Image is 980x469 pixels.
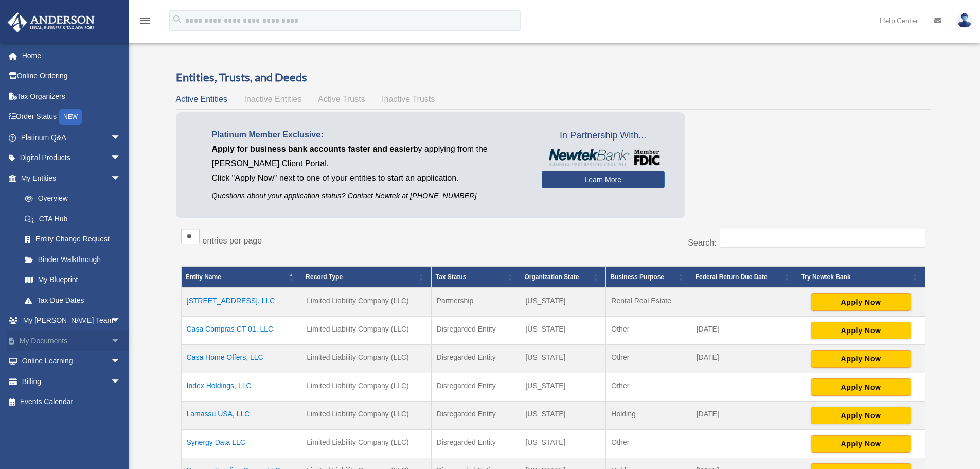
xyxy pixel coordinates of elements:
[431,267,520,288] th: Tax Status: Activate to sort
[301,373,431,402] td: Limited Liability Company (LLC)
[542,128,665,144] span: In Partnership With...
[431,288,520,317] td: Partnership
[212,128,526,142] p: Platinum Member Exclusive:
[14,188,126,209] a: Overview
[811,378,911,396] button: Apply Now
[212,171,526,185] p: Click "Apply Now" next to one of your entities to start an application.
[212,142,526,171] p: by applying from the [PERSON_NAME] Client Portal.
[547,149,660,166] img: NewtekBankLogoSM.png
[691,402,797,430] td: [DATE]
[14,229,131,250] a: Entity Change Request
[111,331,131,352] span: arrow_drop_down
[14,270,131,290] a: My Blueprint
[811,407,911,424] button: Apply Now
[606,430,691,458] td: Other
[139,14,151,27] i: menu
[7,45,136,66] a: Home
[957,13,972,28] img: User Pic
[111,127,131,148] span: arrow_drop_down
[172,14,183,25] i: search
[111,351,131,372] span: arrow_drop_down
[301,430,431,458] td: Limited Liability Company (LLC)
[811,293,911,311] button: Apply Now
[520,402,606,430] td: [US_STATE]
[520,317,606,345] td: [US_STATE]
[14,249,131,270] a: Binder Walkthrough
[696,273,768,281] span: Federal Return Due Date
[606,267,691,288] th: Business Purpose: Activate to sort
[14,209,131,229] a: CTA Hub
[691,317,797,345] td: [DATE]
[181,267,301,288] th: Entity Name: Activate to invert sorting
[212,145,414,153] span: Apply for business bank accounts faster and easier
[610,273,664,281] span: Business Purpose
[181,402,301,430] td: Lamassu USA, LLC
[301,345,431,373] td: Limited Liability Company (LLC)
[520,288,606,317] td: [US_STATE]
[111,371,131,392] span: arrow_drop_down
[606,373,691,402] td: Other
[811,350,911,368] button: Apply Now
[811,435,911,453] button: Apply Now
[7,66,136,86] a: Online Ordering
[691,267,797,288] th: Federal Return Due Date: Activate to sort
[176,95,227,103] span: Active Entities
[181,288,301,317] td: [STREET_ADDRESS], LLC
[811,322,911,339] button: Apply Now
[203,236,262,245] label: entries per page
[606,288,691,317] td: Rental Real Estate
[542,171,665,188] a: Learn More
[431,430,520,458] td: Disregarded Entity
[7,371,136,392] a: Billingarrow_drop_down
[139,18,151,27] a: menu
[606,345,691,373] td: Other
[797,267,925,288] th: Try Newtek Bank : Activate to sort
[691,345,797,373] td: [DATE]
[431,402,520,430] td: Disregarded Entity
[301,402,431,430] td: Limited Liability Company (LLC)
[7,107,136,128] a: Order StatusNEW
[181,345,301,373] td: Casa Home Offers, LLC
[181,373,301,402] td: Index Holdings, LLC
[520,345,606,373] td: [US_STATE]
[606,317,691,345] td: Other
[301,267,431,288] th: Record Type: Activate to sort
[436,273,467,281] span: Tax Status
[7,148,136,168] a: Digital Productsarrow_drop_down
[5,12,98,32] img: Anderson Advisors Platinum Portal
[520,373,606,402] td: [US_STATE]
[801,271,910,283] div: Try Newtek Bank
[431,373,520,402] td: Disregarded Entity
[111,148,131,169] span: arrow_drop_down
[431,317,520,345] td: Disregarded Entity
[7,351,136,372] a: Online Learningarrow_drop_down
[7,168,131,188] a: My Entitiesarrow_drop_down
[14,290,131,310] a: Tax Due Dates
[7,86,136,107] a: Tax Organizers
[244,95,301,103] span: Inactive Entities
[318,95,365,103] span: Active Trusts
[431,345,520,373] td: Disregarded Entity
[111,310,131,332] span: arrow_drop_down
[7,392,136,412] a: Events Calendar
[7,331,136,351] a: My Documentsarrow_drop_down
[606,402,691,430] td: Holding
[59,109,82,125] div: NEW
[186,273,221,281] span: Entity Name
[301,317,431,345] td: Limited Liability Company (LLC)
[688,238,716,247] label: Search:
[306,273,343,281] span: Record Type
[176,70,931,85] h3: Entities, Trusts, and Deeds
[181,430,301,458] td: Synergy Data LLC
[524,273,579,281] span: Organization State
[7,310,136,331] a: My [PERSON_NAME] Teamarrow_drop_down
[7,127,136,148] a: Platinum Q&Aarrow_drop_down
[111,168,131,189] span: arrow_drop_down
[520,430,606,458] td: [US_STATE]
[520,267,606,288] th: Organization State: Activate to sort
[212,189,526,202] p: Questions about your application status? Contact Newtek at [PHONE_NUMBER]
[301,288,431,317] td: Limited Liability Company (LLC)
[382,95,435,103] span: Inactive Trusts
[181,317,301,345] td: Casa Compras CT 01, LLC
